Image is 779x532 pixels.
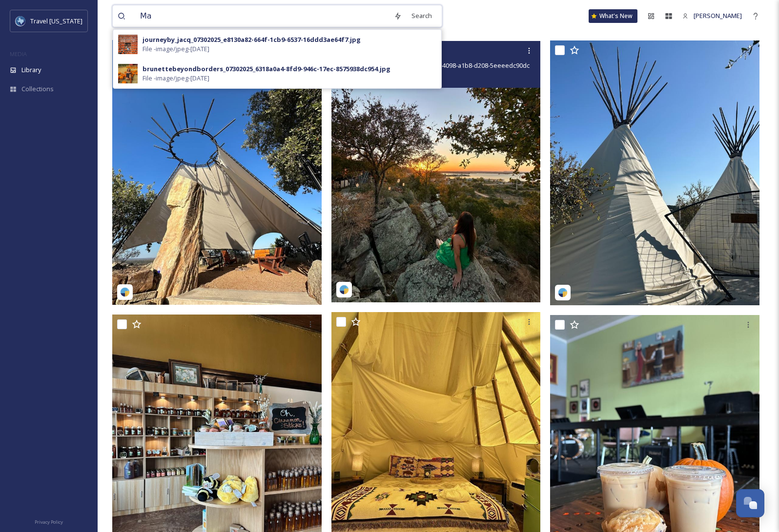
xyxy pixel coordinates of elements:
[118,64,138,83] img: 7e775ffc-1929-4f1e-93ab-bc427dce12e8.jpg
[35,519,63,525] span: Privacy Policy
[589,9,637,23] a: What's New
[677,6,747,25] a: [PERSON_NAME]
[120,287,130,297] img: snapsea-logo.png
[118,35,138,54] img: a67fe3a1-7003-4a47-8528-260654fe2799.jpg
[694,11,742,20] span: [PERSON_NAME]
[16,16,25,26] img: images%20%281%29.jpeg
[550,40,762,305] img: bitesnsiteshtx_07292025_7ed56d59-4098-a1b8-d208-5eeeedc90dc8.jpg
[143,35,361,44] div: journeyby_jacq_07302025_e8130a82-664f-1cb9-6537-16ddd3ae64f7.jpg
[331,41,541,302] img: bitesnsiteshtx_07292025_7ed56d59-4098-a1b8-d208-5eeeedc90dc8.jpg
[135,5,389,27] input: Search your library
[143,74,209,83] span: File - image/jpeg - [DATE]
[112,40,324,305] img: bitesnsiteshtx_07292025_7ed56d59-4098-a1b8-d208-5eeeedc90dc8.jpg
[143,44,209,54] span: File - image/jpeg - [DATE]
[736,489,764,517] button: Open Chat
[143,64,390,74] div: brunettebeyondborders_07302025_6318a0a4-8fd9-946c-17ec-8575938dc954.jpg
[407,6,437,25] div: Search
[35,515,63,527] a: Privacy Policy
[21,65,41,75] span: Library
[30,17,82,25] span: Travel [US_STATE]
[558,288,568,297] img: snapsea-logo.png
[21,84,54,94] span: Collections
[339,285,349,295] img: snapsea-logo.png
[10,50,27,58] span: MEDIA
